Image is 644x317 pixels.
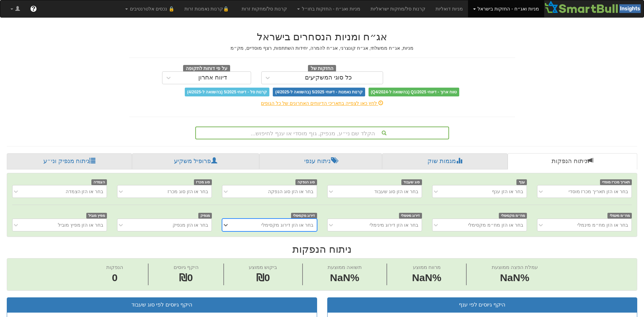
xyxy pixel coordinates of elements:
span: דירוג מינימלי [399,213,422,219]
div: בחר או הזן מפיץ מוביל [58,222,104,228]
div: בחר או הזן סוג הנפקה [268,188,313,195]
span: עמלת הפצה ממוצעת [492,264,538,270]
span: החזקות של [308,65,336,72]
span: ענף [516,179,527,185]
span: מרווח ממוצע [413,264,441,270]
div: בחר או הזן סוג שעבוד [374,188,418,195]
a: מניות ואג״ח - החזקות בחו״ל [292,0,365,17]
span: NaN% [492,271,538,285]
span: תשואה ממוצעת [328,264,362,270]
div: כל סוגי המשקיעים [305,74,352,81]
h5: מניות, אג״ח ממשלתי, אג״ח קונצרני, אג״ח להמרה, יחידות השתתפות, רצף מוסדיים, מק״מ [129,46,515,51]
a: קרנות סל/מחקות ישראליות [365,0,430,17]
span: תאריך מכרז מוסדי [600,179,632,185]
a: ? [25,0,42,17]
div: לחץ כאן לצפייה בתאריכי הדיווחים האחרונים של כל הגופים [124,100,520,107]
a: מגמות שוק [382,153,508,169]
span: היקף גיוסים [174,264,199,270]
span: מפיץ מוביל [86,213,107,219]
a: מניות ואג״ח - החזקות בישראל [468,0,544,17]
span: ? [31,5,35,12]
div: בחר או הזן מח״מ מינמלי [577,222,628,228]
a: מניות דואליות [430,0,468,17]
div: דיווח אחרון [198,74,227,81]
a: ניתוח הנפקות [508,153,637,169]
div: בחר או הזן תאריך מכרז מוסדי [569,188,628,195]
div: בחר או הזן דירוג מקסימלי [261,222,313,228]
div: בחר או הזן מח״מ מקסימלי [468,222,523,228]
h2: ניתוח הנפקות [7,244,637,255]
span: 0 [106,271,123,285]
span: על פי דוחות לתקופה [183,65,230,72]
a: ניתוח ענפי [259,153,382,169]
div: הקלד שם ני״ע, מנפיק, גוף מוסדי או ענף לחיפוש... [196,127,448,139]
span: טווח ארוך - דיווחי Q1/2025 (בהשוואה ל-Q4/2024) [369,88,459,96]
div: בחר או הזן דירוג מינימלי [370,222,418,228]
h2: אג״ח ומניות הנסחרים בישראל [129,31,515,42]
a: ניתוח מנפיק וני״ע [7,153,132,169]
a: פרופיל משקיע [132,153,259,169]
span: הצמדה [91,179,107,185]
span: NaN% [328,271,362,285]
span: מנפיק [198,213,212,219]
span: ₪0 [179,272,193,283]
span: ביקוש ממוצע [249,264,277,270]
span: קרנות נאמנות - דיווחי 5/2025 (בהשוואה ל-4/2025) [273,88,365,96]
span: סוג שעבוד [401,179,422,185]
span: NaN% [412,271,441,285]
div: בחר או הזן סוג מכרז [168,188,208,195]
img: Smartbull [544,0,644,14]
div: בחר או הזן מנפיק [173,222,208,228]
span: הנפקות [106,264,123,270]
span: דירוג מקסימלי [291,213,317,219]
span: ₪0 [256,272,270,283]
span: סוג מכרז [194,179,212,185]
a: קרנות סל/מחקות זרות [237,0,292,17]
div: היקף גיוסים לפי ענף [333,301,632,309]
div: היקף גיוסים לפי סוג שעבוד [12,301,312,309]
div: בחר או הזן הצמדה [66,188,104,195]
a: 🔒 נכסים אלטרנטיבים [120,0,179,17]
span: מח״מ מינמלי [607,213,632,219]
span: קרנות סל - דיווחי 5/2025 (בהשוואה ל-4/2025) [185,88,269,96]
span: מח״מ מקסימלי [499,213,527,219]
a: 🔒קרנות נאמנות זרות [179,0,237,17]
span: סוג הנפקה [295,179,317,185]
div: בחר או הזן ענף [492,188,523,195]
